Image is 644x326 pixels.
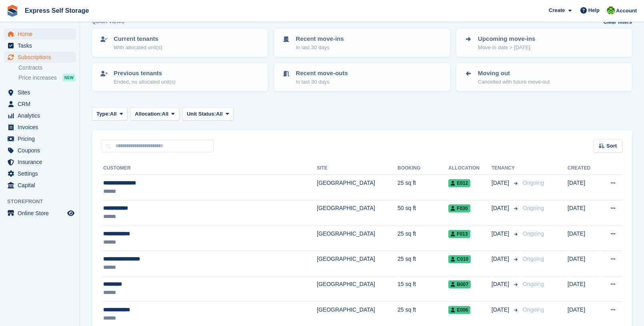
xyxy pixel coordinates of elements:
[4,87,76,98] a: menu
[317,175,397,200] td: [GEOGRAPHIC_DATA]
[18,74,57,82] span: Price increases
[93,64,267,90] a: Previous tenants Ended, no allocated unit(s)
[523,306,544,313] span: Ongoing
[568,225,599,250] td: [DATE]
[18,168,66,179] span: Settings
[478,69,550,78] p: Moving out
[523,180,544,186] span: Ongoing
[4,145,76,156] a: menu
[110,110,117,118] span: All
[6,5,18,17] img: stora-icon-8386f47178a22dfd0bd8f6a31ec36ba5ce8667c1dd55bd0f319d3a0aa187defe.svg
[448,179,470,187] span: E012
[457,30,631,56] a: Upcoming move-ins Move-in date > [DATE]
[568,200,599,225] td: [DATE]
[7,198,80,206] span: Storefront
[492,306,511,314] span: [DATE]
[317,251,397,276] td: [GEOGRAPHIC_DATA]
[448,255,471,263] span: C010
[492,280,511,288] span: [DATE]
[317,200,397,225] td: [GEOGRAPHIC_DATA]
[18,122,66,133] span: Invoices
[18,52,66,63] span: Subscriptions
[478,44,535,52] p: Move-in date > [DATE]
[523,281,544,287] span: Ongoing
[187,110,216,118] span: Unit Status:
[18,180,66,191] span: Capital
[114,34,162,44] p: Current tenants
[18,156,66,168] span: Insurance
[18,133,66,144] span: Pricing
[4,52,76,63] a: menu
[93,30,267,56] a: Current tenants With allocated unit(s)
[183,107,233,120] button: Unit Status: All
[568,276,599,301] td: [DATE]
[18,145,66,156] span: Coupons
[478,34,535,44] p: Upcoming move-ins
[607,6,615,14] img: Sonia Shah
[478,78,550,86] p: Cancelled with future move-out
[22,4,92,17] a: Express Self Storage
[568,251,599,276] td: [DATE]
[114,69,176,78] p: Previous tenants
[4,110,76,121] a: menu
[448,162,492,175] th: Allocation
[397,162,448,175] th: Booking
[296,44,344,52] p: In last 30 days
[588,6,600,14] span: Help
[4,208,76,219] a: menu
[492,230,511,238] span: [DATE]
[296,69,348,78] p: Recent move-outs
[92,107,127,120] button: Type: All
[4,180,76,191] a: menu
[492,204,511,212] span: [DATE]
[4,133,76,144] a: menu
[397,276,448,301] td: 15 sq ft
[397,251,448,276] td: 25 sq ft
[568,175,599,200] td: [DATE]
[18,64,76,72] a: Contracts
[397,175,448,200] td: 25 sq ft
[4,40,76,51] a: menu
[4,98,76,110] a: menu
[102,162,317,175] th: Customer
[448,230,470,238] span: F013
[317,162,397,175] th: Site
[4,156,76,168] a: menu
[114,78,176,86] p: Ended, no allocated unit(s)
[606,142,617,150] span: Sort
[296,34,344,44] p: Recent move-ins
[523,205,544,211] span: Ongoing
[96,110,110,118] span: Type:
[130,107,179,120] button: Allocation: All
[549,6,565,14] span: Create
[492,255,511,263] span: [DATE]
[317,225,397,250] td: [GEOGRAPHIC_DATA]
[216,110,223,118] span: All
[603,18,632,26] a: Clear filters
[18,110,66,121] span: Analytics
[457,64,631,90] a: Moving out Cancelled with future move-out
[275,30,449,56] a: Recent move-ins In last 30 days
[62,74,76,82] div: NEW
[448,204,470,212] span: F030
[18,73,76,82] a: Price increases NEW
[4,122,76,133] a: menu
[397,225,448,250] td: 25 sq ft
[18,87,66,98] span: Sites
[523,256,544,262] span: Ongoing
[135,110,162,118] span: Allocation:
[162,110,169,118] span: All
[18,40,66,51] span: Tasks
[66,208,76,218] a: Preview store
[296,78,348,86] p: In last 30 days
[275,64,449,90] a: Recent move-outs In last 30 days
[492,162,520,175] th: Tenancy
[448,280,471,288] span: B007
[4,28,76,40] a: menu
[568,162,599,175] th: Created
[4,168,76,179] a: menu
[616,7,637,15] span: Account
[18,28,66,40] span: Home
[397,200,448,225] td: 50 sq ft
[492,179,511,187] span: [DATE]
